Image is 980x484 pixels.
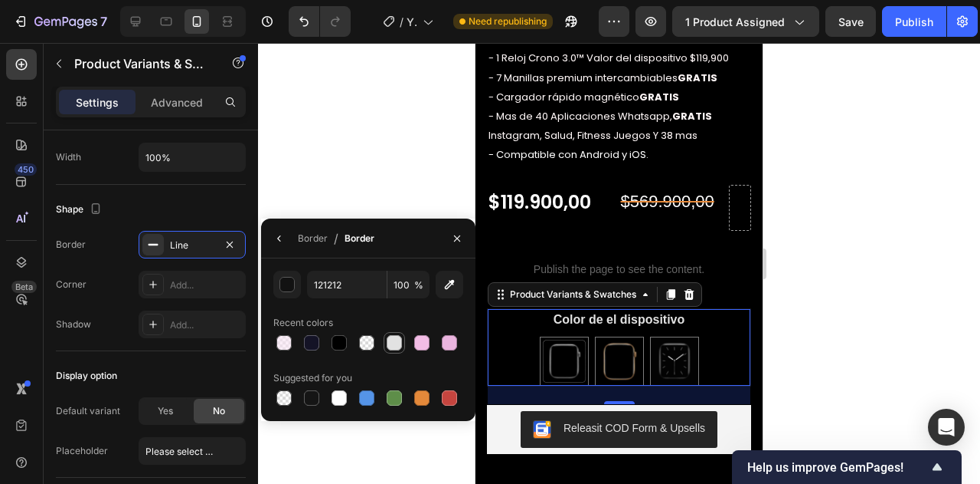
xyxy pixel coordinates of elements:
[334,229,338,248] span: /
[100,12,107,31] p: 7
[928,409,965,446] div: Open Intercom Messenger
[6,6,114,37] button: 7
[56,278,87,291] div: Corner
[475,43,763,484] iframe: Design area
[76,94,119,110] p: Settings
[170,278,242,292] div: Add...
[273,316,333,330] div: Recent colors
[151,94,203,110] p: Advanced
[307,271,387,298] input: Eg: FFFFFF
[158,404,173,418] span: Yes
[469,15,547,28] span: Need republishing
[56,238,86,252] div: Border
[747,460,928,475] span: Help us improve GemPages!
[414,278,423,292] span: %
[213,404,225,418] span: No
[298,232,328,245] div: Border
[895,14,933,30] div: Publish
[56,150,81,164] div: Width
[11,430,276,472] img: image_demo.jpg
[400,14,403,30] span: /
[747,458,946,476] button: Show survey - Help us improve GemPages!
[139,143,245,171] input: Auto
[345,232,374,245] div: Border
[11,281,37,293] div: Beta
[15,163,37,176] div: 450
[170,318,242,332] div: Add...
[273,371,352,385] div: Suggested for you
[407,14,416,30] span: Y68 WATCH
[56,369,117,383] div: Display option
[56,318,91,331] div: Shadow
[170,239,214,252] div: Line
[56,404,120,418] div: Default variant
[825,6,876,37] button: Save
[672,6,819,37] button: 1 product assigned
[685,14,785,30] span: 1 product assigned
[289,6,351,37] div: Undo/Redo
[56,199,105,220] div: Shape
[74,54,204,73] p: Product Variants & Swatches
[882,6,946,37] button: Publish
[838,15,864,28] span: Save
[56,444,108,458] div: Placeholder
